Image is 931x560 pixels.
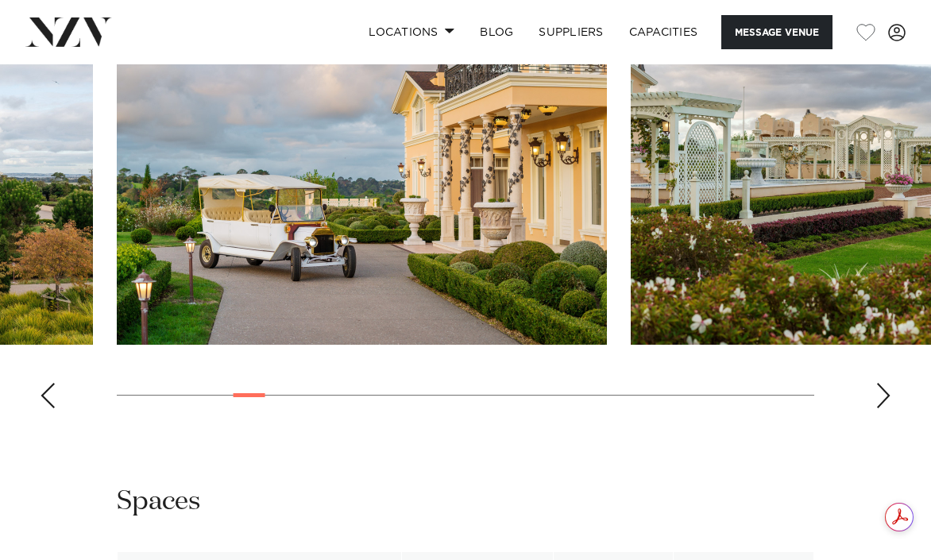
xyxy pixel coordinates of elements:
[356,15,467,49] a: Locations
[25,17,112,46] img: nzv-logo.png
[526,15,616,49] a: SUPPLIERS
[721,15,832,49] button: Message Venue
[467,15,526,49] a: BLOG
[117,485,200,519] h2: Spaces
[616,15,711,49] a: Capacities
